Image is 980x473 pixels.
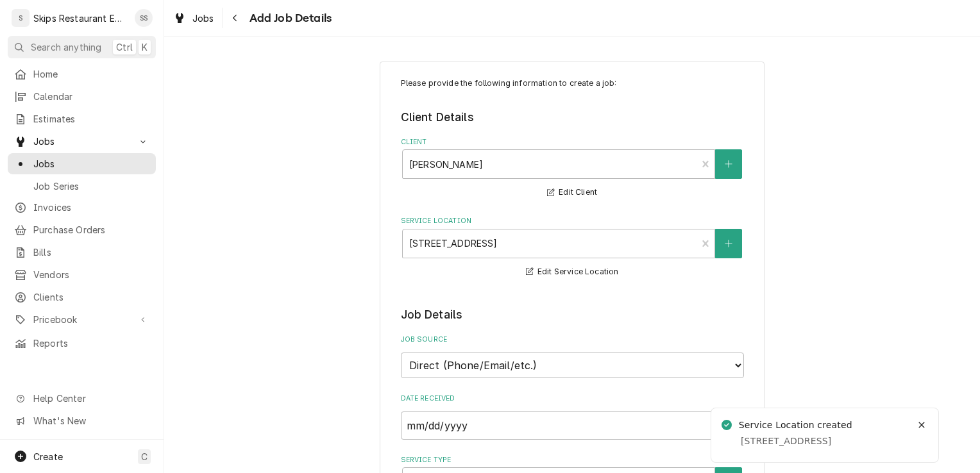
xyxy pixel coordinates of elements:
span: Calendar [33,90,149,103]
legend: Job Details [401,306,744,323]
a: Home [8,63,156,85]
span: Ctrl [116,40,133,54]
a: Invoices [8,197,156,218]
a: Calendar [8,86,156,107]
div: Service Location [401,216,744,279]
div: Skips Restaurant Equipment [33,12,128,25]
label: Service Type [401,455,744,465]
a: Go to What's New [8,410,156,431]
div: Service Location created [739,419,854,432]
span: Pricebook [33,313,130,326]
a: Clients [8,286,156,308]
div: Job Source [401,335,744,378]
label: Job Source [401,335,744,345]
span: Purchase Orders [33,223,149,236]
span: Estimates [33,112,149,126]
div: SS [135,9,153,27]
span: Home [33,67,149,81]
a: Go to Help Center [8,388,156,409]
label: Client [401,137,744,147]
span: Reports [33,336,149,350]
span: Jobs [33,157,149,170]
svg: Create New Client [725,160,732,169]
span: Job Series [33,179,149,193]
div: [STREET_ADDRESS] [741,435,909,448]
span: Create [33,451,63,462]
button: Navigate back [225,8,246,28]
span: Help Center [33,392,148,405]
label: Date Received [401,394,744,404]
legend: Client Details [401,109,744,126]
div: Date Received [401,394,744,439]
svg: Create New Location [725,239,732,248]
a: Bills [8,242,156,263]
span: Jobs [33,135,130,148]
a: Jobs [8,153,156,174]
a: Purchase Orders [8,219,156,240]
a: Estimates [8,108,156,129]
div: S [12,9,30,27]
a: Jobs [168,8,219,29]
button: Edit Client [545,185,599,201]
a: Reports [8,333,156,354]
span: Bills [33,245,149,259]
button: Create New Location [715,229,742,258]
span: Search anything [31,40,101,54]
span: Clients [33,290,149,304]
input: yyyy-mm-dd [401,411,744,440]
a: Go to Jobs [8,131,156,152]
a: Go to Pricebook [8,309,156,330]
button: Create New Client [715,149,742,179]
span: Vendors [33,268,149,281]
button: Search anythingCtrlK [8,36,156,58]
button: Edit Service Location [524,264,621,280]
span: C [141,450,148,463]
span: What's New [33,414,148,427]
span: K [142,40,148,54]
a: Vendors [8,264,156,285]
span: Invoices [33,201,149,214]
a: Job Series [8,176,156,197]
span: Add Job Details [246,10,332,27]
p: Please provide the following information to create a job: [401,78,744,89]
span: Jobs [192,12,214,25]
div: Shan Skipper's Avatar [135,9,153,27]
div: Client [401,137,744,201]
label: Service Location [401,216,744,226]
